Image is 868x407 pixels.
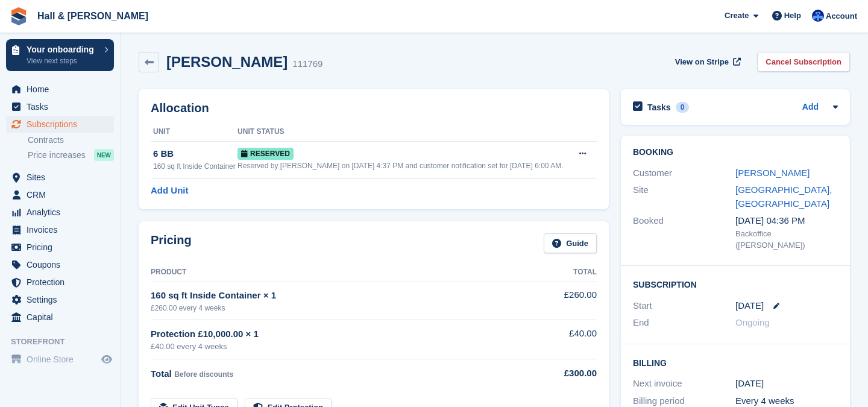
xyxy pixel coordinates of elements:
[735,377,838,391] div: [DATE]
[27,274,99,291] span: Protection
[529,263,597,282] th: Total
[27,45,98,54] p: Your onboarding
[151,341,529,353] div: £40.00 every 4 weeks
[6,204,114,221] a: menu
[633,377,735,391] div: Next invoice
[735,168,810,178] a: [PERSON_NAME]
[151,184,188,198] a: Add Unit
[151,289,529,303] div: 160 sq ft Inside Container × 1
[6,81,114,98] a: menu
[94,149,114,161] div: NEW
[633,148,838,157] h2: Booking
[28,134,114,146] a: Contracts
[633,316,735,330] div: End
[676,102,690,113] div: 0
[27,256,99,273] span: Coupons
[10,7,28,25] img: stora-icon-8386f47178a22dfd0bd8f6a31ec36ba5ce8667c1dd55bd0f319d3a0aa187defe.svg
[151,368,172,379] span: Total
[784,10,801,22] span: Help
[6,256,114,273] a: menu
[99,352,114,367] a: Preview store
[33,6,153,26] a: Hall & [PERSON_NAME]
[166,54,288,70] h2: [PERSON_NAME]
[675,56,729,68] span: View on Stripe
[826,10,857,22] span: Account
[670,52,743,72] a: View on Stripe
[735,299,764,313] time: 2025-10-03 00:00:00 UTC
[757,52,850,72] a: Cancel Subscription
[237,122,571,142] th: Unit Status
[6,186,114,203] a: menu
[27,239,99,256] span: Pricing
[633,356,838,368] h2: Billing
[6,116,114,133] a: menu
[6,291,114,308] a: menu
[6,274,114,291] a: menu
[153,161,237,172] div: 160 sq ft Inside Container
[151,122,237,142] th: Unit
[174,370,233,379] span: Before discounts
[6,39,114,71] a: Your onboarding View next steps
[735,317,770,327] span: Ongoing
[633,278,838,290] h2: Subscription
[633,166,735,180] div: Customer
[6,351,114,368] a: menu
[735,214,838,228] div: [DATE] 04:36 PM
[153,147,237,161] div: 6 BB
[27,351,99,368] span: Online Store
[725,10,749,22] span: Create
[151,303,529,314] div: £260.00 every 4 weeks
[529,320,597,359] td: £40.00
[237,148,294,160] span: Reserved
[27,169,99,186] span: Sites
[27,98,99,115] span: Tasks
[529,282,597,320] td: £260.00
[27,81,99,98] span: Home
[28,148,114,162] a: Price increases NEW
[11,336,120,348] span: Storefront
[633,183,735,210] div: Site
[802,101,819,115] a: Add
[735,228,838,251] div: Backoffice ([PERSON_NAME])
[647,102,671,113] h2: Tasks
[151,101,597,115] h2: Allocation
[27,291,99,308] span: Settings
[633,299,735,313] div: Start
[6,221,114,238] a: menu
[27,309,99,326] span: Capital
[292,57,322,71] div: 111769
[6,239,114,256] a: menu
[27,55,98,66] p: View next steps
[6,309,114,326] a: menu
[151,327,529,341] div: Protection £10,000.00 × 1
[27,204,99,221] span: Analytics
[812,10,824,22] img: Claire Banham
[27,186,99,203] span: CRM
[28,150,86,161] span: Price increases
[633,214,735,251] div: Booked
[735,185,832,209] a: [GEOGRAPHIC_DATA], [GEOGRAPHIC_DATA]
[529,367,597,380] div: £300.00
[27,116,99,133] span: Subscriptions
[27,221,99,238] span: Invoices
[6,169,114,186] a: menu
[237,160,571,171] div: Reserved by [PERSON_NAME] on [DATE] 4:37 PM and customer notification set for [DATE] 6:00 AM.
[151,233,192,253] h2: Pricing
[151,263,529,282] th: Product
[544,233,597,253] a: Guide
[6,98,114,115] a: menu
